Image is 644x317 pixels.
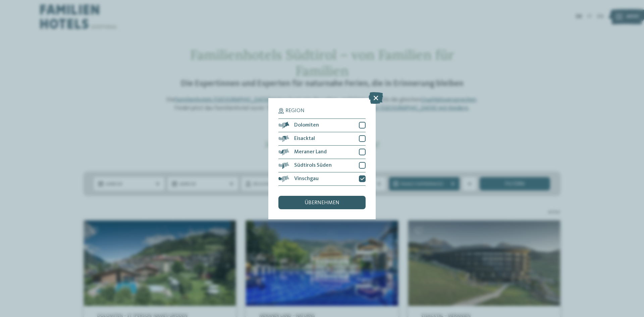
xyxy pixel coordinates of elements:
[285,108,305,113] span: Region
[294,176,319,181] span: Vinschgau
[294,163,332,168] span: Südtirols Süden
[294,123,319,128] span: Dolomiten
[294,136,315,141] span: Eisacktal
[294,149,327,155] span: Meraner Land
[305,200,339,206] span: übernehmen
